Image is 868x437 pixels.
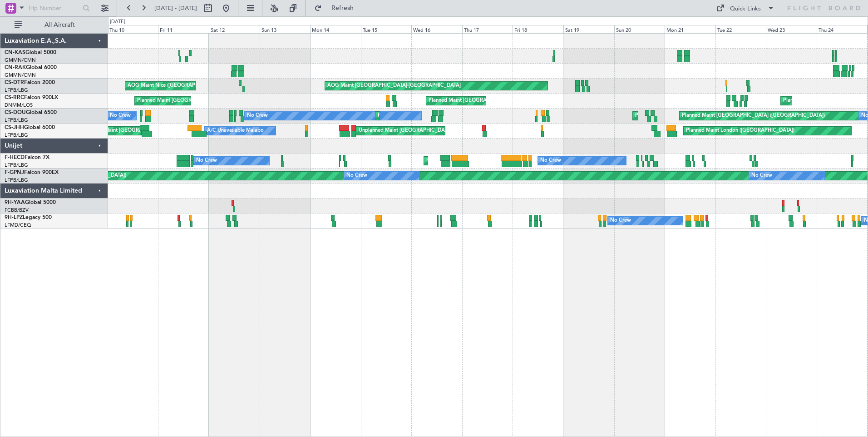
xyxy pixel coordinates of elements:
[260,25,311,33] div: Sun 13
[128,79,222,93] div: AOG Maint Nice ([GEOGRAPHIC_DATA])
[712,1,779,15] button: Quick Links
[5,110,57,115] a: CS-DOUGlobal 6500
[5,125,55,130] a: CS-JHHGlobal 6000
[10,18,99,32] button: All Aircraft
[310,1,365,15] button: Refresh
[426,154,569,168] div: Planned Maint [GEOGRAPHIC_DATA] ([GEOGRAPHIC_DATA])
[247,109,268,123] div: No Crew
[730,5,761,14] div: Quick Links
[766,25,817,33] div: Wed 23
[5,177,28,184] a: LFPB/LBG
[5,200,25,205] span: 9H-YAA
[359,124,508,138] div: Unplanned Maint [GEOGRAPHIC_DATA] ([GEOGRAPHIC_DATA])
[196,154,217,168] div: No Crew
[751,169,772,183] div: No Crew
[540,154,561,168] div: No Crew
[5,95,58,100] a: CS-RRCFalcon 900LX
[108,25,158,33] div: Thu 10
[5,57,36,64] a: GMMN/CMN
[610,214,631,228] div: No Crew
[378,109,411,123] div: Planned Maint
[346,169,367,183] div: No Crew
[361,25,412,33] div: Tue 15
[5,215,23,220] span: 9H-LPZ
[110,109,131,123] div: No Crew
[715,25,766,33] div: Tue 22
[5,200,56,205] a: 9H-YAAGlobal 5000
[462,25,513,33] div: Thu 17
[327,79,461,93] div: AOG Maint [GEOGRAPHIC_DATA]-[GEOGRAPHIC_DATA]
[429,94,572,108] div: Planned Maint [GEOGRAPHIC_DATA] ([GEOGRAPHIC_DATA])
[5,215,52,220] a: 9H-LPZLegacy 500
[5,162,28,169] a: LFPB/LBG
[5,50,25,55] span: CN-KAS
[5,65,57,70] a: CN-RAKGlobal 6000
[614,25,665,33] div: Sun 20
[665,25,715,33] div: Mon 21
[28,1,80,15] input: Trip Number
[411,25,462,33] div: Wed 16
[563,25,614,33] div: Sat 19
[513,25,563,33] div: Fri 18
[5,65,26,70] span: CN-RAK
[5,95,24,100] span: CS-RRC
[5,110,26,115] span: CS-DOU
[154,4,197,12] span: [DATE] - [DATE]
[5,132,28,139] a: LFPB/LBG
[5,207,29,214] a: FCBB/BZV
[5,222,31,228] a: LFMD/CEQ
[209,25,260,33] div: Sat 12
[5,170,24,175] span: F-GPNJ
[682,109,825,123] div: Planned Maint [GEOGRAPHIC_DATA] ([GEOGRAPHIC_DATA])
[110,18,125,26] div: [DATE]
[5,80,55,85] a: CS-DTRFalcon 2000
[5,155,49,160] a: F-HECDFalcon 7X
[5,170,59,175] a: F-GPNJFalcon 900EX
[158,25,209,33] div: Fri 11
[324,5,362,11] span: Refresh
[5,102,33,109] a: DNMM/LOS
[686,124,794,138] div: Planned Maint London ([GEOGRAPHIC_DATA])
[635,109,778,123] div: Planned Maint [GEOGRAPHIC_DATA] ([GEOGRAPHIC_DATA])
[5,72,36,79] a: GMMN/CMN
[5,155,25,160] span: F-HECD
[5,117,28,124] a: LFPB/LBG
[137,94,280,108] div: Planned Maint [GEOGRAPHIC_DATA] ([GEOGRAPHIC_DATA])
[5,87,28,94] a: LFPB/LBG
[817,25,868,33] div: Thu 24
[207,124,264,138] div: A/C Unavailable Malabo
[24,22,96,28] span: All Aircraft
[310,25,361,33] div: Mon 14
[5,50,56,55] a: CN-KASGlobal 5000
[5,80,24,85] span: CS-DTR
[5,125,24,130] span: CS-JHH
